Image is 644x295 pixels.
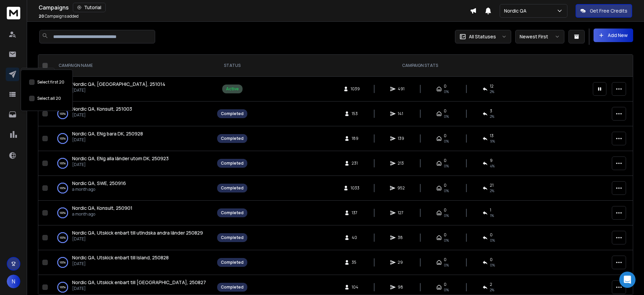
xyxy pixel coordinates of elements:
[72,286,206,291] p: [DATE]
[352,161,358,166] span: 231
[351,86,360,92] span: 1039
[469,33,496,40] p: All Statuses
[398,284,404,290] span: 98
[490,133,494,139] span: 13
[72,205,132,211] span: Nordic QA, Konsult, 250901
[490,108,492,114] span: 3
[444,114,449,119] span: 0%
[72,130,143,137] span: Nordic QA, ENg bara DK, 250928
[72,261,169,266] p: [DATE]
[444,183,446,188] span: 0
[490,188,494,193] span: 2 %
[72,81,165,88] a: Nordic QA, [GEOGRAPHIC_DATA], 251014
[352,210,358,216] span: 137
[221,235,244,240] div: Completed
[72,162,169,167] p: [DATE]
[352,111,358,116] span: 153
[352,284,358,290] span: 104
[72,155,169,162] a: Nordic QA, ENg alla länder utom DK, 250923
[50,250,213,275] td: 100%Nordic QA, Utskick enbart till Island, 250828[DATE]
[72,236,203,242] p: [DATE]
[50,77,213,102] td: 56%Nordic QA, [GEOGRAPHIC_DATA], 251014[DATE]
[444,207,446,213] span: 0
[60,284,66,291] p: 100 %
[39,13,44,19] span: 20
[60,110,66,117] p: 100 %
[37,79,64,85] label: Select first 20
[398,161,404,166] span: 213
[50,126,213,151] td: 100%Nordic QA, ENg bara DK, 250928[DATE]
[352,235,358,240] span: 40
[60,209,66,216] p: 100 %
[50,55,213,77] th: CAMPAIGN NAME
[444,158,446,163] span: 0
[221,210,244,216] div: Completed
[490,114,494,119] span: 2 %
[37,96,61,101] label: Select all 20
[398,136,404,141] span: 139
[490,238,495,243] span: 0 %
[576,4,632,18] button: Get Free Credits
[444,188,449,193] span: 0%
[60,160,66,167] p: 100 %
[515,30,564,43] button: Newest First
[490,232,493,238] span: 0
[50,176,213,201] td: 100%Nordic QA, SWE, 250916a month ago
[398,235,404,240] span: 38
[351,185,359,191] span: 1033
[490,89,494,94] span: 2 %
[60,234,66,241] p: 100 %
[221,136,244,141] div: Completed
[73,3,106,12] button: Tutorial
[504,7,529,14] p: Nordic QA
[444,108,446,114] span: 0
[619,272,636,288] div: Open Intercom Messenger
[594,29,633,42] button: Add New
[60,135,66,142] p: 100 %
[7,275,20,288] button: N
[72,187,126,192] p: a month ago
[444,257,446,262] span: 0
[398,86,404,92] span: 491
[398,260,404,265] span: 29
[72,88,165,93] p: [DATE]
[72,254,169,261] a: Nordic QA, Utskick enbart till Island, 250828
[72,180,126,186] span: Nordic QA, SWE, 250916
[39,3,470,12] div: Campaigns
[352,260,358,265] span: 35
[444,133,446,139] span: 0
[50,201,213,225] td: 100%Nordic QA, Konsult, 250901a month ago
[60,185,66,191] p: 100 %
[490,84,494,89] span: 12
[221,161,244,166] div: Completed
[72,279,206,285] span: Nordic QA, Utskick enbart till [GEOGRAPHIC_DATA], 250827
[490,213,494,218] span: 1 %
[444,287,449,293] span: 0%
[221,185,244,191] div: Completed
[444,139,449,144] span: 0%
[221,260,244,265] div: Completed
[60,259,66,266] p: 100 %
[72,211,132,217] p: a month ago
[50,225,213,250] td: 100%Nordic QA, Utskick enbart till utlndska andra länder 250829[DATE]
[490,257,493,262] span: 0
[490,287,494,293] span: 2 %
[72,137,143,143] p: [DATE]
[398,210,404,216] span: 127
[398,111,404,116] span: 141
[21,68,55,81] div: Campaigns
[72,155,169,162] span: Nordic QA, ENg alla länder utom DK, 250923
[444,282,446,287] span: 0
[72,130,143,137] a: Nordic QA, ENg bara DK, 250928
[221,284,244,290] div: Completed
[50,151,213,176] td: 100%Nordic QA, ENg alla länder utom DK, 250923[DATE]
[444,84,446,89] span: 0
[490,183,494,188] span: 21
[444,213,449,218] span: 0%
[72,81,165,87] span: Nordic QA, [GEOGRAPHIC_DATA], 251014
[490,163,495,169] span: 4 %
[72,180,126,187] a: Nordic QA, SWE, 250916
[72,112,132,118] p: [DATE]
